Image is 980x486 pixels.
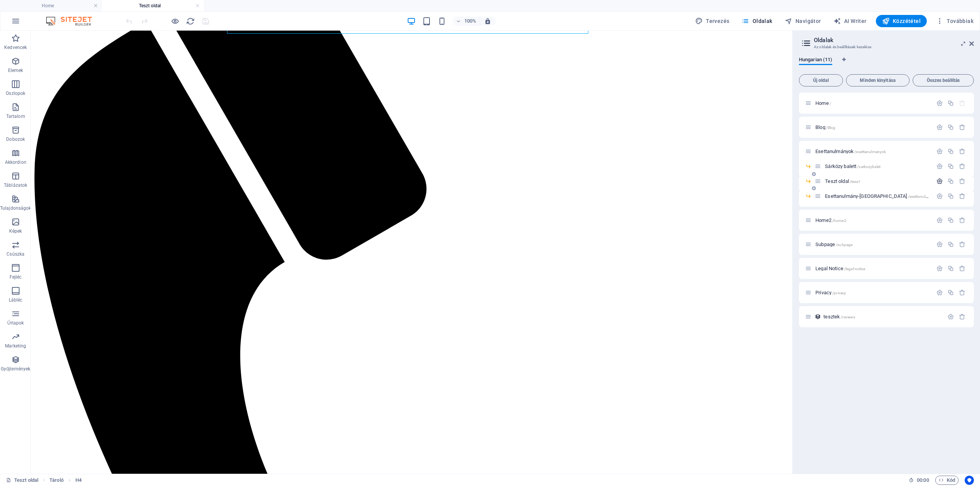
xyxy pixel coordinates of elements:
span: Közzététel [882,17,921,25]
div: tesztek/reviews [821,314,944,319]
span: Kattintson az oldal megnyitásához [815,217,846,223]
button: Kattintson ide az előnézeti módból való kilépéshez és a szerkesztés folytatásához [170,16,180,26]
button: Tervezés [692,15,733,27]
div: Eltávolítás [959,289,965,296]
div: Beállítások [936,148,943,155]
span: /reviews [841,315,855,319]
div: Privacy/privacy [813,290,933,295]
span: / [830,101,831,106]
div: Eltávolítás [959,193,965,199]
span: /sarkozybalet [857,165,880,169]
div: Eltávolítás [959,217,965,223]
div: Beállítások [936,124,943,130]
div: Eltávolítás [959,148,965,155]
span: Kattintson az oldal megnyitásához [815,266,865,271]
span: /Blog [826,126,836,130]
div: Eltávolítás [959,124,965,130]
div: Eltávolítás [959,265,965,272]
span: /legal-notice [844,267,866,271]
div: Eltávolítás [959,163,965,170]
button: Új oldal [799,74,843,86]
span: /subpage [836,243,853,247]
p: Képek [9,228,22,234]
div: Megkettőzés [947,163,954,170]
div: Megkettőzés [947,148,954,155]
span: AI Writer [833,17,867,25]
div: Megkettőzés [947,265,954,272]
button: Összes beállítás [913,74,974,86]
h3: Az oldalak és beállításaik kezelése [814,44,959,51]
p: Dobozok [6,136,25,142]
span: Navigátor [785,17,821,25]
h2: Oldalak [814,37,974,44]
div: Eltávolítás [959,241,965,248]
p: Akkordion [5,159,26,165]
span: Kattintson az oldal megnyitásához [815,124,835,130]
div: Megkettőzés [947,178,954,184]
span: Kattintson a kijelöléshez. Dupla kattintás az szerkesztéshez [75,476,82,485]
span: Minden kinyitása [849,78,906,83]
span: /esettanulmany-garazskapu-center [908,194,968,199]
div: Legal Notice/legal-notice [813,266,933,271]
p: Oszlopok [6,90,25,96]
div: Eltávolítás [959,178,965,184]
a: Kattintson a kijelölés megszüntetéséhez. Dupla kattintás az oldalak megnyitásához [6,476,38,485]
i: Átméretezés esetén automatikusan beállítja a nagyítási szintet a választott eszköznek megfelelően. [484,18,491,24]
div: Megkettőzés [947,289,954,296]
div: Beállítások [936,265,943,272]
p: Fejléc [10,274,22,280]
button: reload [186,16,195,26]
div: Nyelv fülek [799,57,974,71]
div: Beállítások [936,193,943,199]
span: Hungarian (11) [799,55,832,66]
div: Megkettőzés [947,193,954,199]
div: Sárközy balett/sarkozybalet [823,164,933,169]
div: Beállítások [936,163,943,170]
h4: Teszt oldal [102,2,204,10]
span: Kattintson az oldal megnyitásához [815,241,853,247]
span: Oldalak [742,17,772,25]
p: Csúszka [7,251,24,257]
button: Navigátor [782,15,824,27]
span: /home2 [832,219,846,223]
button: Usercentrics [965,476,974,485]
h6: 100% [464,16,477,26]
div: Home2/home2 [813,218,933,223]
button: Oldalak [738,15,775,27]
span: : [922,477,923,483]
div: Ez a elrendezés mintaként szolgál minden elemhez (pl. egy blogbejegyzés) ebben a gyűjteményben. A... [815,313,821,320]
span: /esettanulmanyok [854,150,886,154]
button: Kód [935,476,959,485]
div: Teszt oldal/teszt [823,179,933,184]
div: Megkettőzés [947,217,954,223]
button: Továbbiak [933,15,977,27]
span: Kattintson az oldal megnyitásához [823,314,855,320]
div: Beállítások [936,241,943,248]
nav: breadcrumb [49,476,82,485]
div: Megkettőzés [947,100,954,106]
span: /teszt [850,179,860,184]
button: AI Writer [830,15,870,27]
div: A kezdőoldalt nem lehet törölni [959,100,965,106]
span: Kattintson a kijelöléshez. Dupla kattintás az szerkesztéshez [49,476,64,485]
img: Editor Logo [44,16,101,26]
div: Blog/Blog [813,125,933,130]
span: /privacy [832,291,846,295]
div: Esettanulmány-[GEOGRAPHIC_DATA]/esettanulmany-garazskapu-center [823,194,933,199]
span: Továbbiak [936,17,973,25]
span: Kattintson az oldal megnyitásához [815,290,846,295]
div: Subpage/subpage [813,242,933,247]
div: Beállítások [936,289,943,296]
span: Kód [939,476,955,485]
span: Kattintson az oldal megnyitásához [825,193,968,199]
div: Tervezés (Ctrl+Alt+Y) [692,15,733,27]
p: Marketing [5,343,26,349]
div: Megkettőzés [947,241,954,248]
div: Beállítások [936,217,943,223]
p: Űrlapok [7,320,24,326]
span: Tervezés [695,17,730,25]
i: Weboldal újratöltése [186,17,195,26]
p: Elemek [8,67,23,73]
span: Összes beállítás [916,78,970,83]
div: Home/ [813,101,933,106]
